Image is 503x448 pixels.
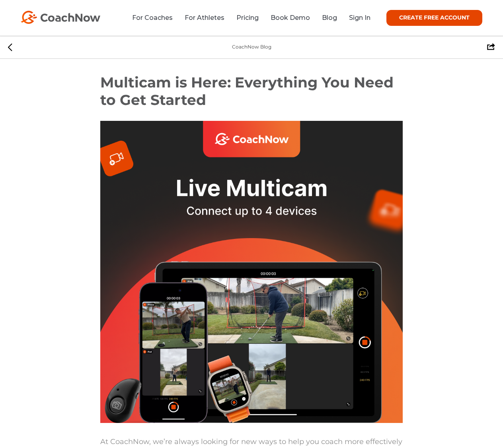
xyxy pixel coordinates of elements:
img: CoachNow Logo [21,11,100,24]
a: Book Demo [271,14,310,21]
a: Pricing [236,14,259,21]
a: CREATE FREE ACCOUNT [386,10,482,26]
a: For Athletes [185,14,224,21]
a: Sign In [349,14,370,21]
a: For Coaches [132,14,173,21]
span: Multicam is Here: Everything You Need to Get Started [100,74,394,109]
a: Blog [322,14,337,21]
img: Multicam is Here: Everything You Need to Get Started [100,121,403,423]
div: CoachNow Blog [232,43,271,51]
